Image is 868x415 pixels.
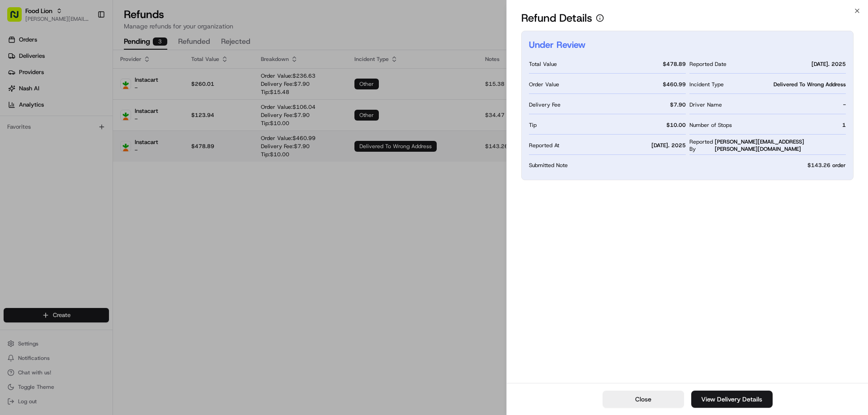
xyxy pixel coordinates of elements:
span: Incident Type [689,81,724,88]
div: 💻 [76,132,84,139]
span: $143.26 order [807,162,846,169]
img: 1736555255976-a54dd68f-1ca7-489b-9aae-adbdc363a1c4 [9,86,25,103]
input: Clear [24,58,149,68]
span: API Documentation [85,131,145,140]
span: $ 7.90 [670,101,686,108]
a: 📗Knowledge Base [5,127,73,144]
span: [DATE]. 2025 [811,61,846,68]
span: Knowledge Base [18,131,69,140]
div: 📗 [9,132,16,139]
span: [DATE]. 2025 [651,142,686,149]
button: Close [603,391,684,408]
span: Tip [529,121,537,129]
span: Pylon [90,153,109,160]
span: Delivery Fee [529,101,561,108]
button: Start new chat [154,89,165,100]
span: $ 460.99 [663,81,686,88]
img: Nash [9,9,27,27]
span: Total Value [529,61,557,68]
span: Reported By [689,138,713,153]
span: Driver Name [689,101,722,108]
span: Number of Stops [689,121,732,129]
div: We're available if you need us! [31,95,114,103]
h1: Refund Details [521,11,592,25]
a: Powered byPylon [64,153,109,160]
span: 1 [842,121,846,129]
a: View Delivery Details [691,391,773,408]
span: Submitted Note [529,162,804,169]
span: Reported Date [689,61,726,68]
span: Order Value [529,81,559,88]
span: - [843,101,846,108]
h2: Under Review [529,38,585,51]
span: $ 10.00 [666,121,686,129]
span: Delivered To Wrong Address [774,81,846,88]
p: Welcome 👋 [9,36,165,51]
span: Reported At [529,142,559,149]
a: 💻API Documentation [73,127,149,144]
span: [PERSON_NAME][EMAIL_ADDRESS][PERSON_NAME][DOMAIN_NAME] [715,138,846,153]
div: Start new chat [31,86,148,95]
span: $ 478.89 [663,61,686,68]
